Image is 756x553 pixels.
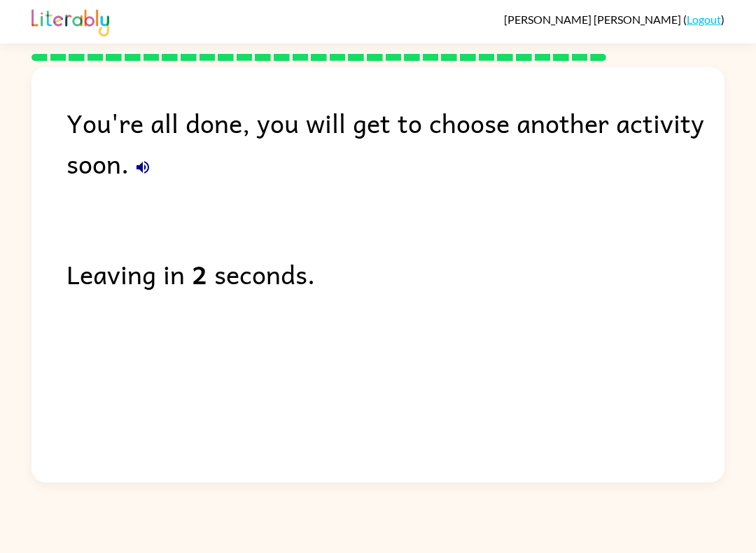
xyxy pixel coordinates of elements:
div: You're all done, you will get to choose another activity soon. [66,102,724,183]
div: Leaving in seconds. [66,253,724,294]
img: Literably [31,6,109,36]
b: 2 [192,253,207,294]
a: Logout [687,13,721,26]
div: ( ) [504,13,724,26]
span: [PERSON_NAME] [PERSON_NAME] [504,13,683,26]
